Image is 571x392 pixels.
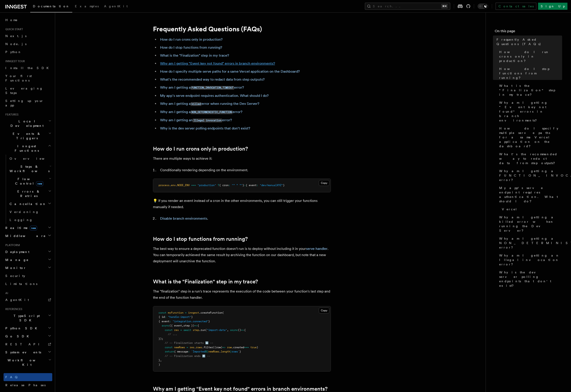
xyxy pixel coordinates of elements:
span: Versioning [10,210,39,214]
span: Home [5,18,18,22]
code: NON_DETERMINISTIC_FUNCTION [191,110,233,114]
span: newRows [208,350,219,353]
span: async [162,324,169,327]
span: Documentation [33,4,70,8]
span: "production" [197,184,216,187]
span: process [159,184,169,187]
span: { event [159,320,169,323]
span: }); [159,337,163,340]
span: . [169,184,171,187]
button: TypeScript SDK [4,312,52,324]
span: { [197,324,199,327]
button: Local Development [4,117,52,130]
button: Events & Triggers [4,130,52,142]
span: Next.js [5,34,26,38]
span: , [160,359,162,362]
span: === [244,346,249,349]
span: Local Development [4,119,48,128]
span: } [208,320,210,323]
span: : [165,315,166,318]
p: The "finalization" step in a run's trace represents the execution of the code between your functi... [153,288,331,301]
span: { cron [219,184,229,187]
span: Logging [10,218,33,222]
a: Node.js [4,40,52,48]
a: Why is the dev server polling endpoints that don't exist? [160,126,250,130]
span: const [165,328,173,332]
span: ${ [205,350,208,353]
span: rows [196,346,202,349]
a: How do I stop functions from running? [497,65,562,82]
span: step [193,328,199,332]
a: How do I run crons only in production? [497,48,562,65]
button: Copy [319,308,329,313]
a: Install the SDK [4,64,52,72]
a: Versioning [8,208,52,216]
a: Why am I getting “Event key not found" errors in branch environments? [497,99,562,124]
h1: Frequently Asked Questions (FAQs) [153,25,331,33]
span: . [194,346,196,349]
span: : [244,184,246,187]
code: Illegal invocation [193,119,222,122]
p: The best way to ensure a deprecated function doesn't run is to deploy without including it in you... [153,246,331,264]
button: Realtimenew [4,224,52,232]
span: Steps & Workflows [8,164,50,173]
span: => [222,346,225,349]
span: const [165,346,173,349]
span: Go SDK [4,334,32,338]
a: Setting up your app [4,97,52,109]
span: . [176,184,177,187]
span: true [250,346,257,349]
button: Copy [319,180,329,186]
button: Search...⌘K [365,3,450,10]
span: Inngest tour [4,60,25,63]
a: Vercel [500,205,562,213]
span: Workflow Kit [4,358,48,367]
span: AgentKit [5,298,29,302]
span: = [180,328,182,332]
span: Monitor [4,266,26,270]
span: .createFunction [199,311,222,314]
a: Documentation [30,1,72,12]
a: Contact sales [496,3,536,10]
p: There are multiple ways to achieve it: [153,155,331,162]
a: What is the "Finalization" step in my trace? [497,82,562,99]
span: () [238,328,241,332]
span: "import-data" [207,328,227,332]
span: { id [159,315,165,318]
a: What's the recommended way to redact data from step outputs? [497,150,562,167]
a: Logging [8,216,52,224]
button: System events [4,348,52,356]
button: Cancellation [8,200,52,208]
button: Steps & Workflows [8,163,52,175]
a: Next.js [4,32,52,40]
a: How do I stop functions from running? [153,236,248,242]
span: step }) [183,324,194,327]
span: length [221,350,230,353]
span: "dev/manualXYZ" [260,184,283,187]
a: Why am I getting aFUNCTION_INVOCATION_TIMEOUTerror? [160,85,244,90]
span: What is the "Finalization" step in my trace? [499,84,562,97]
span: Python SDK [4,326,40,330]
a: AgentKit [4,296,52,304]
a: Sign Up [538,3,567,10]
span: Events & Triggers [4,131,48,140]
a: Why am I getting anIllegal invocationerror? [160,118,232,122]
span: REST API [5,342,43,346]
span: Why am I getting “Event key not found" errors in branch environments? [499,100,562,123]
span: TypeScript SDK [4,314,48,322]
button: Monitor [4,264,52,272]
div: Inngest Functions [4,155,52,224]
a: Limitations [4,280,52,288]
span: Node.js [5,42,26,46]
span: { event [246,184,257,187]
span: async [230,328,238,332]
span: = [185,311,187,314]
code: killed [191,102,201,106]
span: ( [205,328,207,332]
a: Leveraging Steps [4,84,52,97]
a: What is the "Finalization" step in my trace? [153,279,258,285]
a: Your first Functions [4,72,52,84]
span: .filter [202,346,213,349]
a: Why am I getting a killed error when running the Dev Server? [497,213,562,235]
span: Limitations [5,282,37,286]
